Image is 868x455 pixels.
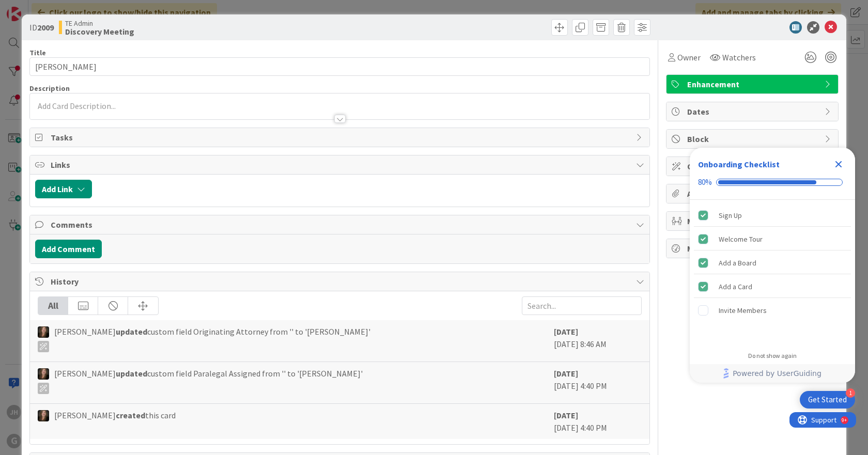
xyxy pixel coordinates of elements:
[54,325,370,352] span: [PERSON_NAME] custom field Originating Attorney from '' to '[PERSON_NAME]'
[719,233,763,245] div: Welcome Tour
[687,242,819,255] span: Metrics
[51,159,631,171] span: Links
[52,4,57,12] div: 9+
[748,352,797,360] div: Do not show again
[38,297,68,315] div: All
[719,304,767,317] div: Invite Members
[719,257,756,269] div: Add a Board
[51,218,631,231] span: Comments
[29,21,54,34] span: ID
[698,178,712,187] div: 80%
[698,178,847,187] div: Checklist progress: 80%
[554,409,642,434] div: [DATE] 4:40 PM
[65,19,134,27] span: TE Admin
[690,364,855,383] div: Footer
[690,148,855,383] div: Checklist Container
[695,364,850,383] a: Powered by UserGuiding
[554,368,578,379] b: [DATE]
[722,51,756,64] span: Watchers
[554,410,578,420] b: [DATE]
[719,209,742,222] div: Sign Up
[51,131,631,144] span: Tasks
[37,22,54,33] b: 2009
[35,240,102,258] button: Add Comment
[687,133,819,145] span: Block
[733,367,822,380] span: Powered by UserGuiding
[116,410,145,420] b: created
[522,296,642,315] input: Search...
[35,180,92,198] button: Add Link
[29,48,46,57] label: Title
[846,388,855,398] div: 1
[687,105,819,118] span: Dates
[698,158,780,170] div: Onboarding Checklist
[116,368,147,379] b: updated
[719,280,752,293] div: Add a Card
[687,78,819,90] span: Enhancement
[22,2,47,14] span: Support
[677,51,701,64] span: Owner
[687,160,819,172] span: Custom Fields
[116,326,147,337] b: updated
[38,410,49,421] img: SB
[554,326,578,337] b: [DATE]
[690,200,855,345] div: Checklist items
[51,275,631,288] span: History
[694,228,851,250] div: Welcome Tour is complete.
[29,57,650,76] input: type card name here...
[54,409,176,421] span: [PERSON_NAME] this card
[554,325,642,356] div: [DATE] 8:46 AM
[38,368,49,380] img: SB
[38,326,49,338] img: SB
[800,391,855,409] div: Open Get Started checklist, remaining modules: 1
[830,156,847,172] div: Close Checklist
[54,367,363,394] span: [PERSON_NAME] custom field Paralegal Assigned from '' to '[PERSON_NAME]'
[65,27,134,36] b: Discovery Meeting
[687,187,819,200] span: Attachments
[687,215,819,227] span: Mirrors
[554,367,642,398] div: [DATE] 4:40 PM
[694,252,851,274] div: Add a Board is complete.
[694,299,851,322] div: Invite Members is incomplete.
[694,275,851,298] div: Add a Card is complete.
[694,204,851,227] div: Sign Up is complete.
[29,84,70,93] span: Description
[808,395,847,405] div: Get Started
